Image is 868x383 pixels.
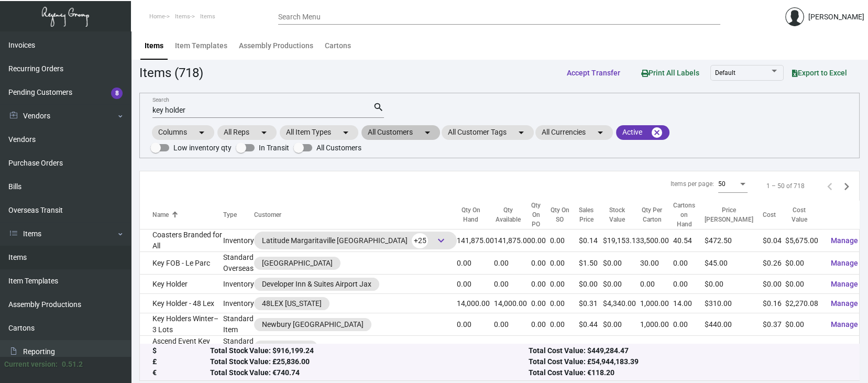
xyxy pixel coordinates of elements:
[210,346,528,357] div: Total Stock Value: $916,199.24
[494,336,531,358] td: 0.00
[62,359,83,370] div: 0.51.2
[173,141,232,154] span: Low inventory qty
[140,294,223,313] td: Key Holder - 48 Lex
[316,141,361,154] span: All Customers
[763,210,785,220] div: Cost
[200,13,215,20] span: Items
[603,275,640,294] td: $0.00
[259,141,289,154] span: In Transit
[603,313,640,336] td: $0.00
[494,252,531,275] td: 0.00
[550,229,579,252] td: 0.00
[535,125,613,140] mat-chip: All Currencies
[140,275,223,294] td: Key Holder
[718,181,748,188] mat-select: Items per page:
[673,294,705,313] td: 14.00
[325,40,351,51] div: Cartons
[784,63,855,82] button: Export to Excel
[550,205,579,224] div: Qty On SO
[494,205,531,224] div: Qty Available
[558,63,629,82] button: Accept Transfer
[705,205,753,224] div: Price [PERSON_NAME]
[339,126,352,139] mat-icon: arrow_drop_down
[673,313,705,336] td: 0.00
[145,40,163,51] div: Items
[705,336,763,358] td: $0.00
[258,126,270,139] mat-icon: arrow_drop_down
[766,181,805,191] div: 1 – 50 of 718
[673,275,705,294] td: 0.00
[603,205,640,224] div: Stock Value
[494,313,531,336] td: 0.00
[494,294,531,313] td: 14,000.00
[152,210,169,220] div: Name
[223,229,254,252] td: Inventory
[140,336,223,358] td: Ascend Event Key Holder
[529,368,847,379] div: Total Cost Value: €118.20
[785,252,822,275] td: $0.00
[579,336,603,358] td: $5.62
[550,205,569,224] div: Qty On SO
[223,336,254,358] td: Standard Item
[705,294,763,313] td: $310.00
[640,252,673,275] td: 30.00
[763,252,785,275] td: $0.26
[262,342,310,353] div: One Hotel BBP
[616,125,669,140] mat-chip: Active
[373,101,384,114] mat-icon: search
[262,319,364,330] div: Newbury [GEOGRAPHIC_DATA]
[152,368,210,379] div: €
[217,125,277,140] mat-chip: All Reps
[785,7,804,26] img: admin@bootstrapmaster.com
[550,252,579,275] td: 0.00
[640,205,664,224] div: Qty Per Carton
[152,346,210,357] div: $
[531,313,550,336] td: 0.00
[152,357,210,368] div: £
[640,313,673,336] td: 1,000.00
[457,229,494,252] td: 141,875.00
[223,294,254,313] td: Inventory
[594,126,607,139] mat-icon: arrow_drop_down
[239,40,313,51] div: Assembly Productions
[531,201,550,229] div: Qty On PO
[412,233,428,248] span: +25
[785,205,813,224] div: Cost Value
[673,201,705,229] div: Cartons on Hand
[640,205,673,224] div: Qty Per Carton
[149,13,165,20] span: Home
[4,359,58,370] div: Current version:
[671,179,714,189] div: Items per page:
[640,275,673,294] td: 0.00
[550,275,579,294] td: 0.00
[195,126,208,139] mat-icon: arrow_drop_down
[457,205,485,224] div: Qty On Hand
[785,275,822,294] td: $0.00
[673,229,705,252] td: 40.54
[705,275,763,294] td: $0.00
[705,252,763,275] td: $45.00
[603,205,631,224] div: Stock Value
[262,258,333,269] div: [GEOGRAPHIC_DATA]
[515,126,528,139] mat-icon: arrow_drop_down
[640,294,673,313] td: 1,000.00
[579,229,603,252] td: $0.14
[457,313,494,336] td: 0.00
[567,69,620,77] span: Accept Transfer
[223,275,254,294] td: Inventory
[494,229,531,252] td: 141,875.00
[550,336,579,358] td: 0.00
[550,294,579,313] td: 0.00
[457,252,494,275] td: 0.00
[254,201,457,229] th: Customer
[633,63,708,82] button: Print All Labels
[223,210,254,220] div: Type
[763,210,776,220] div: Cost
[785,313,822,336] td: $0.00
[763,336,785,358] td: $1.58
[808,12,864,23] div: [PERSON_NAME]
[494,205,522,224] div: Qty Available
[531,201,541,229] div: Qty On PO
[603,252,640,275] td: $0.00
[763,275,785,294] td: $0.00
